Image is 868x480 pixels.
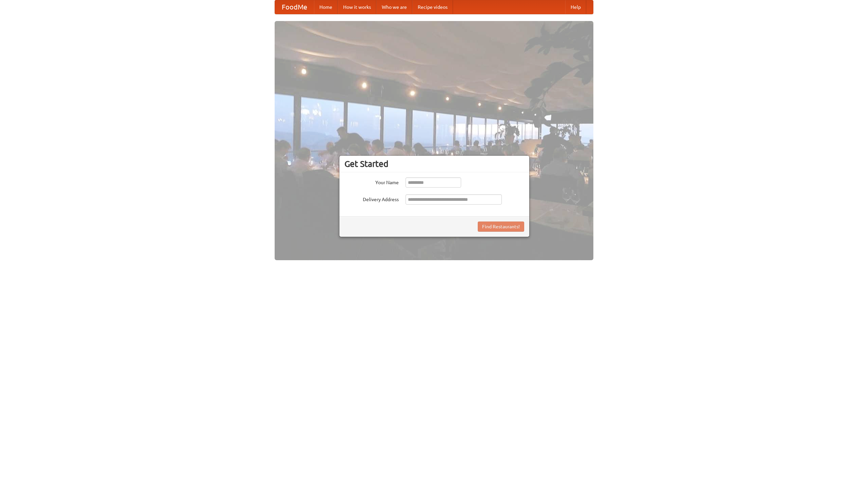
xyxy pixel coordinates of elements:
h3: Get Started [344,159,524,169]
a: Home [314,0,338,14]
a: Who we are [376,0,412,14]
a: FoodMe [275,0,314,14]
a: Recipe videos [412,0,453,14]
a: Help [565,0,586,14]
button: Find Restaurants! [478,222,524,232]
a: How it works [338,0,376,14]
label: Your Name [344,177,399,186]
label: Delivery Address [344,194,399,203]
